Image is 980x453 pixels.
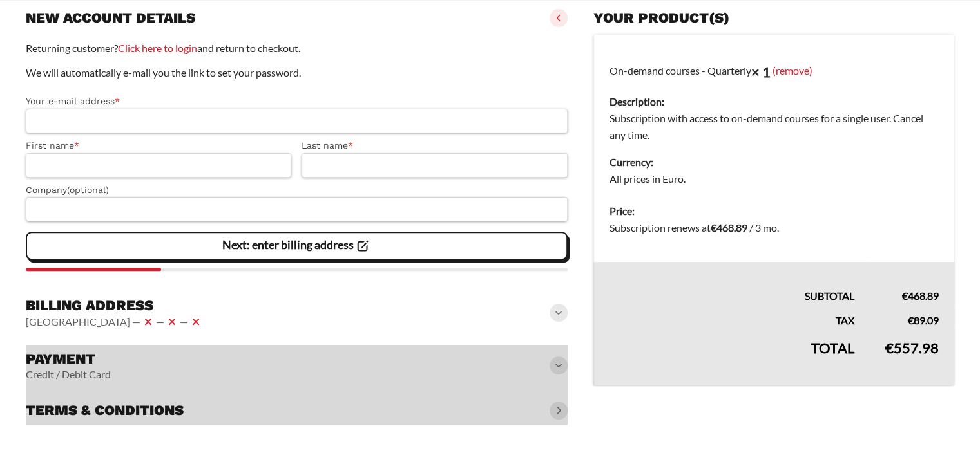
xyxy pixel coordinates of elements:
h3: Billing address [26,297,204,315]
bdi: 468.89 [902,290,939,302]
vaadin-button: Next: enter billing address [26,232,568,260]
label: Company [26,183,568,198]
bdi: 89.09 [908,314,939,326]
bdi: 557.98 [885,339,939,356]
a: Click here to login [118,42,197,54]
a: (remove) [773,64,812,76]
span: (optional) [67,185,109,195]
bdi: 468.89 [711,221,747,234]
h3: New account details [26,9,195,27]
span: € [885,339,894,356]
span: / 3 mo [749,221,777,234]
dt: Price: [610,203,939,219]
label: First name [26,138,291,153]
th: Total [593,329,870,385]
th: Subtotal [593,262,870,304]
strong: × 1 [751,63,771,80]
th: Tax [593,304,870,329]
span: € [711,221,716,234]
p: Returning customer? and return to checkout. [26,40,568,57]
dd: Subscription with access to on-demand courses for a single user. Cancel any time. [610,110,939,143]
p: We will automatically e-mail you the link to set your password. [26,64,568,81]
dd: All prices in Euro. [610,171,939,187]
vaadin-horizontal-layout: [GEOGRAPHIC_DATA] — — — [26,314,204,329]
dt: Currency: [610,154,939,171]
span: € [902,290,908,302]
dt: Description: [610,93,939,110]
span: € [908,314,914,326]
td: On-demand courses - Quarterly [593,35,954,196]
label: Your e-mail address [26,94,568,109]
span: Subscription renews at . [610,221,779,234]
label: Last name [302,138,567,153]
